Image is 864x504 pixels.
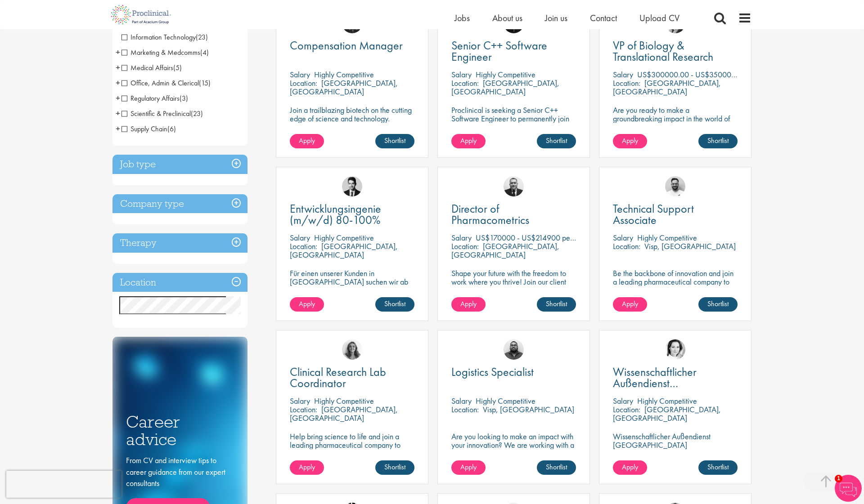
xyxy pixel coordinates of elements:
a: Compensation Manager [290,40,414,51]
div: Therapy [112,233,247,253]
a: Shortlist [537,134,576,148]
a: Shortlist [698,297,738,312]
h3: Company type [112,194,247,214]
span: Apply [622,299,638,308]
p: Proclinical is seeking a Senior C++ Software Engineer to permanently join their dynamic team in [... [451,106,576,140]
span: Location: [451,241,479,251]
span: (23) [196,32,208,42]
span: About us [492,12,522,24]
span: Location: [290,78,317,88]
a: Wissenschaftlicher Außendienst [GEOGRAPHIC_DATA] [613,366,738,389]
p: Shape your future with the freedom to work where you thrive! Join our client with this Director p... [451,269,576,303]
span: Wissenschaftlicher Außendienst [GEOGRAPHIC_DATA] [613,364,721,402]
img: Ashley Bennett [504,339,524,360]
span: Office, Admin & Clerical [121,78,211,88]
h3: Job type [112,155,247,174]
p: Highly Competitive [637,396,697,406]
a: Shortlist [698,134,738,148]
span: Information Technology [121,32,208,42]
p: Highly Competitive [476,69,535,80]
a: Shortlist [375,134,414,148]
a: Director of Pharmacometrics [451,203,576,226]
a: Shortlist [375,460,414,475]
span: Supply Chain [121,124,176,134]
a: Apply [290,297,324,312]
span: Salary [290,232,310,243]
span: + [116,76,120,89]
a: Jackie Cerchio [342,339,362,360]
span: Location: [613,78,640,88]
a: Shortlist [537,297,576,312]
span: Marketing & Medcomms [121,48,209,57]
p: Highly Competitive [314,232,374,243]
a: Shortlist [375,297,414,312]
span: Director of Pharmacometrics [451,201,529,227]
span: Salary [451,69,472,80]
span: Location: [290,241,317,251]
span: Salary [451,232,472,243]
span: + [116,91,120,105]
a: Join us [545,12,567,24]
a: Apply [613,134,647,148]
p: Für einen unserer Kunden in [GEOGRAPHIC_DATA] suchen wir ab sofort einen Entwicklungsingenieur Ku... [290,269,414,312]
span: Location: [613,404,640,415]
img: Thomas Wenig [342,176,362,196]
a: Shortlist [698,460,738,475]
span: Salary [290,396,310,406]
p: Visp, [GEOGRAPHIC_DATA] [483,404,574,415]
span: Jobs [454,12,470,24]
img: Chatbot [835,475,862,502]
span: Entwicklungsingenie (m/w/d) 80-100% [290,201,381,227]
span: VP of Biology & Translational Research [613,38,713,64]
p: Wissenschaftlicher Außendienst [GEOGRAPHIC_DATA] [613,432,738,449]
a: Apply [613,297,647,312]
a: Logistics Specialist [451,366,576,378]
h3: Career advice [126,413,234,448]
p: US$300000.00 - US$350000.00 per annum [637,69,781,80]
span: Logistics Specialist [451,364,534,379]
a: Emile De Beer [665,176,685,196]
span: Senior C++ Software Engineer [451,38,547,64]
span: Apply [299,462,315,472]
p: [GEOGRAPHIC_DATA], [GEOGRAPHIC_DATA] [451,241,559,260]
a: Apply [290,460,324,475]
p: Highly Competitive [314,396,374,406]
span: Location: [451,78,479,88]
span: Salary [451,396,472,406]
p: [GEOGRAPHIC_DATA], [GEOGRAPHIC_DATA] [290,78,398,97]
span: Scientific & Preclinical [121,109,203,118]
img: Jakub Hanas [504,176,524,196]
h3: Location [112,273,247,292]
span: Marketing & Medcomms [121,48,200,57]
span: Salary [613,69,633,80]
img: Greta Prestel [665,339,685,360]
span: (23) [191,109,203,118]
span: (3) [180,94,188,103]
a: Apply [613,460,647,475]
span: (4) [200,48,209,57]
iframe: reCAPTCHA [6,471,121,498]
span: + [116,45,120,59]
a: Technical Support Associate [613,203,738,226]
span: + [116,107,120,120]
p: [GEOGRAPHIC_DATA], [GEOGRAPHIC_DATA] [290,241,398,260]
span: Apply [460,299,477,308]
span: Scientific & Preclinical [121,109,191,118]
span: Salary [613,232,633,243]
span: Location: [613,241,640,251]
a: Upload CV [639,12,679,24]
a: Contact [590,12,617,24]
p: [GEOGRAPHIC_DATA], [GEOGRAPHIC_DATA] [613,404,721,423]
span: Apply [460,462,477,472]
p: US$170000 - US$214900 per annum [476,232,594,243]
a: Senior C++ Software Engineer [451,40,576,62]
span: (6) [167,124,176,134]
span: 1 [835,475,842,482]
span: Medical Affairs [121,63,173,72]
span: Apply [460,136,477,145]
p: Highly Competitive [476,396,535,406]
